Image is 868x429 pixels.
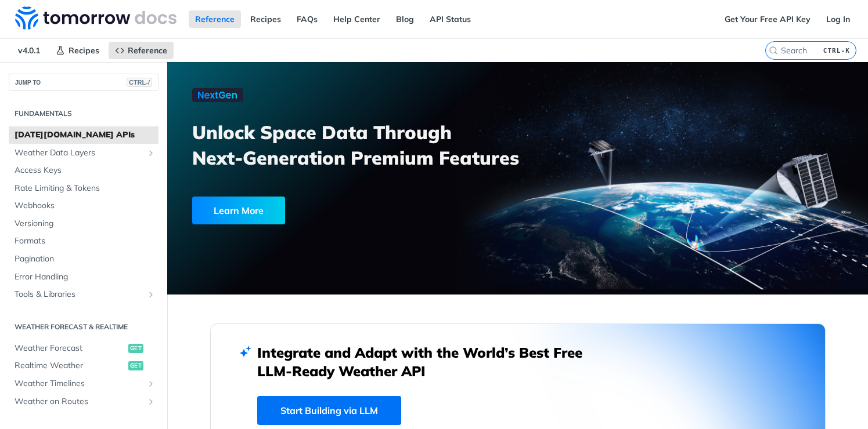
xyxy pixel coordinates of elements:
[15,129,156,141] span: [DATE][DOMAIN_NAME] APIs
[146,148,156,158] button: Show subpages for Weather Data Layers
[9,197,159,214] a: Webhooks
[15,218,156,230] span: Versioning
[9,393,159,410] a: Weather on RoutesShow subpages for Weather on Routes
[9,108,159,119] h2: Fundamentals
[9,232,159,250] a: Formats
[128,45,167,56] span: Reference
[9,250,159,268] a: Pagination
[69,45,99,56] span: Recipes
[12,42,46,59] span: v4.0.1
[290,10,324,28] a: FAQs
[9,357,159,375] a: Realtime Weatherget
[15,378,143,390] span: Weather Timelines
[15,396,143,408] span: Weather on Routes
[15,147,143,159] span: Weather Data Layers
[9,126,159,144] a: [DATE][DOMAIN_NAME] APIs
[15,235,156,247] span: Formats
[9,286,159,303] a: Tools & LibrariesShow subpages for Tools & Libraries
[127,78,152,87] span: CTRL-/
[128,344,143,353] span: get
[15,165,156,176] span: Access Keys
[15,200,156,212] span: Webhooks
[718,10,817,28] a: Get Your Free API Key
[390,10,420,28] a: Blog
[192,197,285,224] div: Learn More
[9,268,159,286] a: Error Handling
[15,289,143,300] span: Tools & Libraries
[769,46,778,55] svg: Search
[257,343,600,380] h2: Integrate and Adapt with the World’s Best Free LLM-Ready Weather API
[15,253,156,265] span: Pagination
[257,396,401,425] a: Start Building via LLM
[9,375,159,392] a: Weather TimelinesShow subpages for Weather Timelines
[327,10,387,28] a: Help Center
[9,162,159,179] a: Access Keys
[9,215,159,232] a: Versioning
[192,88,243,102] img: NextGen
[15,343,125,354] span: Weather Forecast
[15,360,125,372] span: Realtime Weather
[128,361,143,370] span: get
[146,379,156,388] button: Show subpages for Weather Timelines
[820,10,856,28] a: Log In
[9,144,159,162] a: Weather Data LayersShow subpages for Weather Data Layers
[49,42,106,59] a: Recipes
[9,74,159,91] button: JUMP TOCTRL-/
[244,10,287,28] a: Recipes
[192,197,463,224] a: Learn More
[109,42,174,59] a: Reference
[15,183,156,194] span: Rate Limiting & Tokens
[15,6,177,30] img: Tomorrow.io Weather API Docs
[9,322,159,332] h2: Weather Forecast & realtime
[146,397,156,406] button: Show subpages for Weather on Routes
[423,10,477,28] a: API Status
[820,45,853,56] kbd: CTRL-K
[9,180,159,197] a: Rate Limiting & Tokens
[9,340,159,357] a: Weather Forecastget
[192,119,530,170] h3: Unlock Space Data Through Next-Generation Premium Features
[15,271,156,283] span: Error Handling
[189,10,241,28] a: Reference
[146,290,156,299] button: Show subpages for Tools & Libraries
